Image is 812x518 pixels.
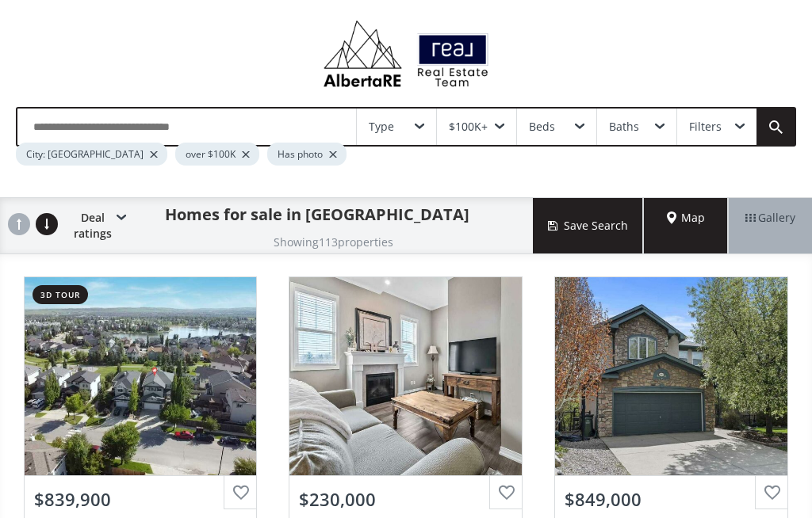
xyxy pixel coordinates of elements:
[175,143,259,166] div: over $100K
[449,121,488,132] div: $100K+
[34,487,247,512] div: $839,900
[299,487,512,512] div: $230,000
[565,487,778,512] div: $849,000
[529,121,555,132] div: Beds
[16,143,167,166] div: City: [GEOGRAPHIC_DATA]
[316,16,496,91] img: Logo
[689,121,722,132] div: Filters
[644,198,728,253] div: Map
[667,210,705,226] span: Map
[609,121,639,132] div: Baths
[274,236,393,248] h2: Showing 113 properties
[728,198,812,253] div: Gallery
[533,198,644,253] button: Save Search
[369,121,394,132] div: Type
[267,143,347,166] div: Has photo
[745,210,795,226] span: Gallery
[165,204,469,226] h1: Homes for sale in [GEOGRAPHIC_DATA]
[63,198,126,253] div: Deal ratings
